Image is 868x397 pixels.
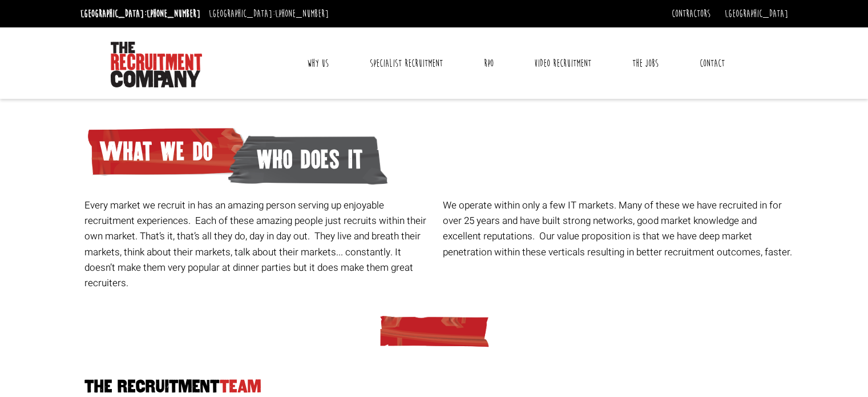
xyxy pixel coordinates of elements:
[790,245,792,259] span: .
[80,378,788,396] h2: The Recruitment
[361,49,451,78] a: Specialist Recruitment
[475,49,502,78] a: RPO
[275,7,329,20] a: [PHONE_NUMBER]
[443,198,793,260] p: We operate within only a few IT markets. Many of these we have recruited in for over 25 years and...
[672,7,710,20] a: Contractors
[147,7,200,20] a: [PHONE_NUMBER]
[526,49,600,78] a: Video Recruitment
[206,5,332,23] li: [GEOGRAPHIC_DATA]:
[298,49,337,78] a: Why Us
[725,7,788,20] a: [GEOGRAPHIC_DATA]
[220,377,261,396] span: Team
[111,42,202,87] img: The Recruitment Company
[624,49,667,78] a: The Jobs
[78,5,203,23] li: [GEOGRAPHIC_DATA]:
[691,49,733,78] a: Contact
[84,198,434,291] p: Every market we recruit in has an amazing person serving up enjoyable recruitment experiences. Ea...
